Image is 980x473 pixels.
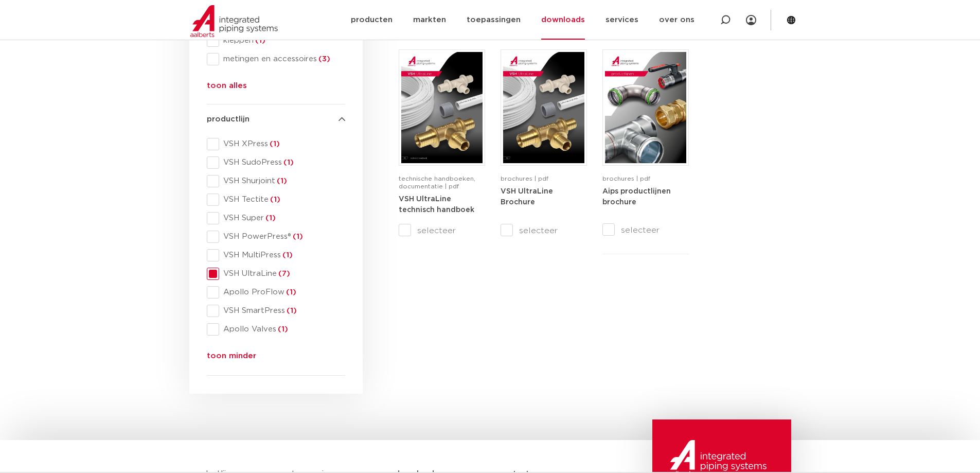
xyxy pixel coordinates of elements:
[399,196,474,214] strong: VSH UltraLine technisch handboek
[254,37,265,44] span: (1)
[264,214,276,222] span: (1)
[207,323,345,336] div: Apollo Valves(1)
[284,288,296,296] span: (1)
[219,36,345,46] span: kleppen
[219,306,345,316] span: VSH SmartPress
[285,307,297,314] span: (1)
[399,195,474,214] a: VSH UltraLine technisch handboek
[219,250,345,260] span: VSH MultiPress
[501,187,553,206] a: VSH UltraLine Brochure
[207,113,345,126] h4: productlijn
[281,251,293,259] span: (1)
[219,195,345,205] span: VSH Tectite
[207,286,345,299] div: Apollo ProFlow(1)
[605,52,686,163] img: Aips-Product-lines_A4SuperHero-5010346-2024_1.1_NL-pdf.jpg
[501,224,587,237] label: selecteer
[602,224,689,236] label: selecteer
[207,350,256,366] button: toon minder
[207,34,345,47] div: kleppen(1)
[401,52,483,163] img: VSH-UltraLine_A4TM_5010216_2022_1.0_NL-pdf.jpg
[219,213,345,223] span: VSH Super
[207,305,345,317] div: VSH SmartPress(1)
[207,194,345,206] div: VSH Tectite(1)
[268,140,280,148] span: (1)
[219,232,345,242] span: VSH PowerPress®
[219,176,345,186] span: VSH Shurjoint
[207,80,247,96] button: toon alles
[207,249,345,261] div: VSH MultiPress(1)
[282,159,294,166] span: (1)
[317,55,330,63] span: (3)
[207,156,345,169] div: VSH SudoPress(1)
[219,54,345,64] span: metingen en accessoires
[269,196,280,203] span: (1)
[501,188,553,206] strong: VSH UltraLine Brochure
[207,53,345,65] div: metingen en accessoires(3)
[207,138,345,150] div: VSH XPress(1)
[501,176,548,182] span: brochures | pdf
[219,269,345,279] span: VSH UltraLine
[207,175,345,187] div: VSH Shurjoint(1)
[276,325,288,333] span: (1)
[219,287,345,297] span: Apollo ProFlow
[291,233,303,240] span: (1)
[219,324,345,335] span: Apollo Valves
[219,157,345,168] span: VSH SudoPress
[399,176,475,189] span: technische handboeken, documentatie | pdf
[207,212,345,224] div: VSH Super(1)
[207,268,345,280] div: VSH UltraLine(7)
[602,188,671,206] strong: Aips productlijnen brochure
[219,139,345,149] span: VSH XPress
[275,177,287,185] span: (1)
[207,231,345,243] div: VSH PowerPress®(1)
[399,224,485,237] label: selecteer
[503,52,584,163] img: VSH-UltraLine_A4Brochure-5010172-2022_1.0_NL-pdf.jpg
[602,176,650,182] span: brochures | pdf
[602,187,671,206] a: Aips productlijnen brochure
[277,270,290,277] span: (7)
